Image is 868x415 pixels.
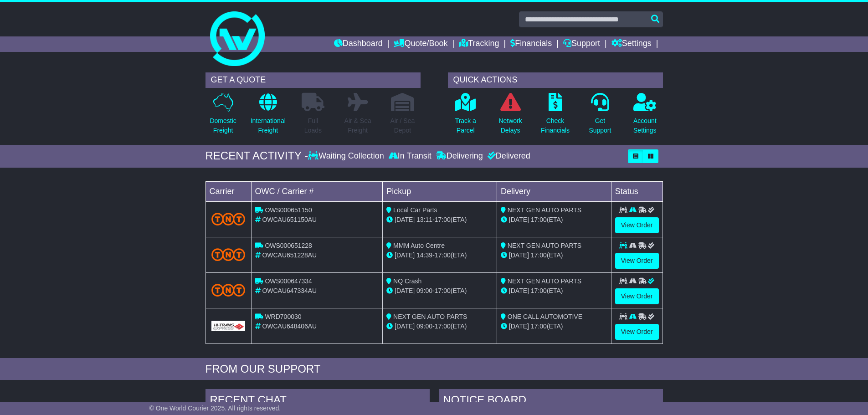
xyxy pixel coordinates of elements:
[485,151,530,161] div: Delivered
[262,323,317,330] span: OWCAU648406AU
[205,72,421,88] div: GET A QUOTE
[262,216,317,223] span: OWCAU651150AU
[435,287,451,294] span: 17:00
[611,181,663,201] td: Status
[509,216,529,223] span: [DATE]
[205,149,308,163] div: RECENT ACTIVITY -
[390,116,415,135] p: Air / Sea Depot
[501,251,607,260] div: (ETA)
[498,116,522,135] p: Network Delays
[509,323,529,330] span: [DATE]
[611,36,652,52] a: Settings
[393,242,445,249] span: MMM Auto Centre
[588,92,611,140] a: GetSupport
[497,181,611,201] td: Delivery
[531,287,547,294] span: 17:00
[615,253,659,269] a: View Order
[508,242,581,249] span: NEXT GEN AUTO PARTS
[531,323,547,330] span: 17:00
[386,215,493,225] div: - (ETA)
[205,389,430,414] div: RECENT CHAT
[308,151,386,161] div: Waiting Collection
[386,286,493,296] div: - (ETA)
[262,251,317,259] span: OWCAU651228AU
[501,215,607,225] div: (ETA)
[455,116,476,135] p: Track a Parcel
[531,251,547,259] span: 17:00
[615,288,659,304] a: View Order
[395,323,415,330] span: [DATE]
[394,36,447,52] a: Quote/Book
[416,287,432,294] span: 09:00
[509,251,529,259] span: [DATE]
[531,216,547,223] span: 17:00
[395,287,415,294] span: [DATE]
[149,405,281,412] span: © One World Courier 2025. All rights reserved.
[334,36,383,52] a: Dashboard
[434,151,485,161] div: Delivering
[265,242,312,249] span: OWS000651228
[395,216,415,223] span: [DATE]
[508,206,581,214] span: NEXT GEN AUTO PARTS
[435,216,451,223] span: 17:00
[416,323,432,330] span: 09:00
[205,181,251,201] td: Carrier
[302,116,324,135] p: Full Loads
[498,92,522,140] a: NetworkDelays
[435,323,451,330] span: 17:00
[211,284,246,296] img: TNT_Domestic.png
[251,181,383,201] td: OWC / Carrier #
[633,116,657,135] p: Account Settings
[265,313,301,320] span: WRD700030
[501,286,607,296] div: (ETA)
[435,251,451,259] span: 17:00
[386,251,493,260] div: - (ETA)
[393,277,421,285] span: NQ Crash
[262,287,317,294] span: OWCAU647334AU
[510,36,552,52] a: Financials
[563,36,600,52] a: Support
[541,116,570,135] p: Check Financials
[509,287,529,294] span: [DATE]
[416,216,432,223] span: 13:11
[416,251,432,259] span: 14:39
[265,206,312,214] span: OWS000651150
[633,92,657,140] a: AccountSettings
[344,116,371,135] p: Air & Sea Freight
[211,213,246,225] img: TNT_Domestic.png
[209,92,236,140] a: DomesticFreight
[393,206,437,214] span: Local Car Parts
[395,251,415,259] span: [DATE]
[386,151,434,161] div: In Transit
[211,248,246,261] img: TNT_Domestic.png
[508,277,581,285] span: NEXT GEN AUTO PARTS
[383,181,497,201] td: Pickup
[615,217,659,233] a: View Order
[439,389,663,414] div: NOTICE BOARD
[393,313,467,320] span: NEXT GEN AUTO PARTS
[250,92,286,140] a: InternationalFreight
[205,363,663,376] div: FROM OUR SUPPORT
[501,322,607,331] div: (ETA)
[210,116,236,135] p: Domestic Freight
[589,116,611,135] p: Get Support
[211,321,246,331] img: GetCarrierServiceLogo
[448,72,663,88] div: QUICK ACTIONS
[455,92,477,140] a: Track aParcel
[508,313,582,320] span: ONE CALL AUTOMOTIVE
[540,92,570,140] a: CheckFinancials
[615,324,659,340] a: View Order
[459,36,499,52] a: Tracking
[251,116,286,135] p: International Freight
[386,322,493,331] div: - (ETA)
[265,277,312,285] span: OWS000647334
